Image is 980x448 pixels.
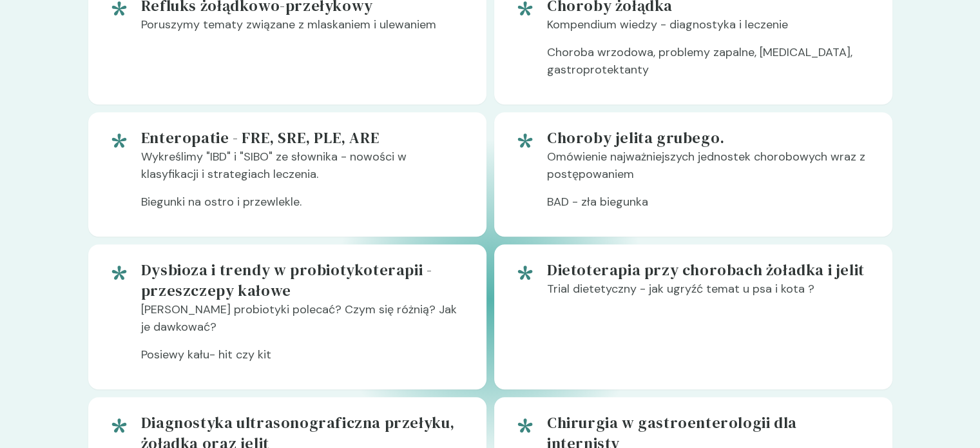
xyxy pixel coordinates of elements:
p: Posiewy kału- hit czy kit [141,346,466,374]
p: BAD - zła biegunka [547,193,872,221]
p: Trial dietetyczny - jak ugryźć temat u psa i kota ? [547,280,872,308]
p: Kompendium wiedzy - diagnostyka i leczenie [547,16,872,44]
h5: Choroby jelita grubego. [547,128,872,148]
p: Wykreślimy "IBD" i "SIBO" ze słownika - nowości w klasyfikacji i strategiach leczenia. [141,148,466,193]
p: Omówienie najważniejszych jednostek chorobowych wraz z postępowaniem [547,148,872,193]
h5: Dietoterapia przy chorobach żoładka i jelit [547,260,872,280]
h5: Dysbioza i trendy w probiotykoterapii - przeszczepy kałowe [141,260,466,301]
p: Poruszymy tematy związane z mlaskaniem i ulewaniem [141,16,466,44]
p: Biegunki na ostro i przewlekle. [141,193,466,221]
p: Choroba wrzodowa, problemy zapalne, [MEDICAL_DATA], gastroprotektanty [547,44,872,89]
h5: Enteropatie - FRE, SRE, PLE, ARE [141,128,466,148]
p: [PERSON_NAME] probiotyki polecać? Czym się różnią? Jak je dawkować? [141,301,466,346]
